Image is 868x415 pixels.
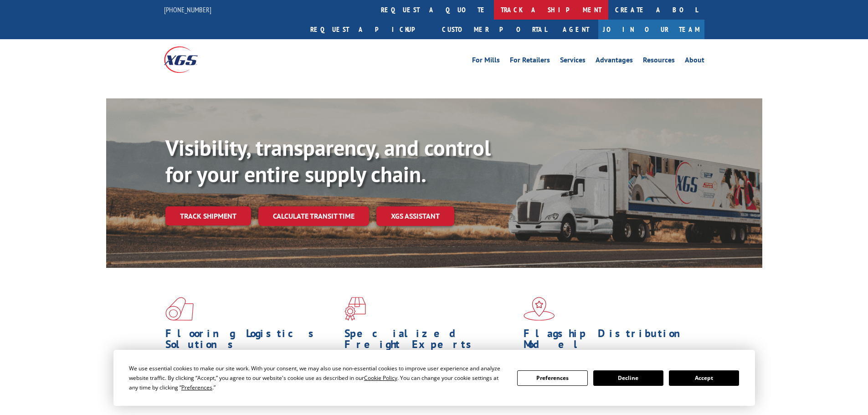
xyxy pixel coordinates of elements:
[164,5,211,14] a: [PHONE_NUMBER]
[685,56,704,67] a: About
[113,350,755,406] div: Cookie Consent Prompt
[596,56,633,67] a: Advantages
[598,20,704,39] a: Join Our Team
[165,297,194,321] img: xgs-icon-total-supply-chain-intelligence-red
[344,297,366,321] img: xgs-icon-focused-on-flooring-red
[517,370,587,386] button: Preferences
[364,374,397,382] span: Cookie Policy
[165,206,251,225] a: Track shipment
[669,370,739,386] button: Accept
[643,56,675,67] a: Resources
[165,328,338,354] h1: Flooring Logistics Solutions
[165,133,491,188] b: Visibility, transparency, and control for your entire supply chain.
[344,328,517,354] h1: Specialized Freight Experts
[524,328,696,354] h1: Flagship Distribution Model
[129,364,506,392] div: We use essential cookies to make our site work. With your consent, we may also use non-essential ...
[472,56,500,67] a: For Mills
[560,56,586,67] a: Services
[593,370,663,386] button: Decline
[376,206,454,226] a: XGS ASSISTANT
[435,20,554,39] a: Customer Portal
[510,56,550,67] a: For Retailers
[181,384,212,391] span: Preferences
[258,206,369,226] a: Calculate transit time
[554,20,598,39] a: Agent
[524,297,555,321] img: xgs-icon-flagship-distribution-model-red
[303,20,435,39] a: Request a pickup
